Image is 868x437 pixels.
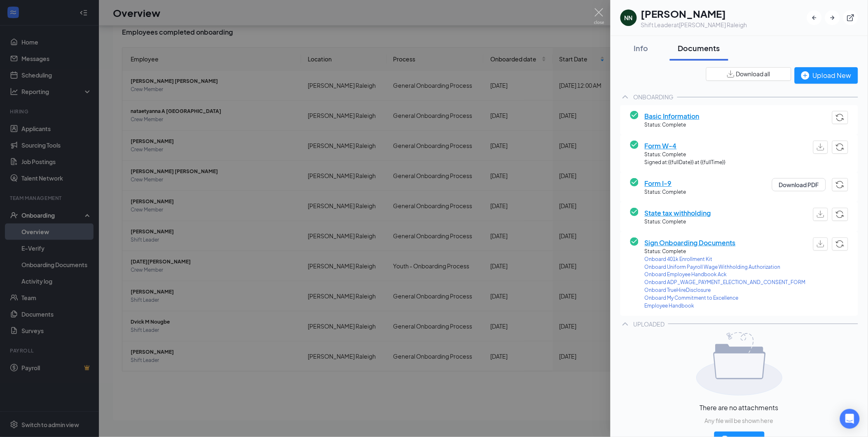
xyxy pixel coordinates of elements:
[645,248,806,256] span: Status: Complete
[634,320,665,328] div: UPLOADED
[645,141,726,151] span: Form W-4
[645,208,711,218] span: State tax withholding
[620,319,630,329] svg: ChevronUp
[645,159,726,167] span: Signed at: {{fullDate}} at {{fullTime}}
[645,263,806,271] a: Onboard Uniform Payroll Wage Withholding Authorization
[645,218,711,226] span: Status: Complete
[807,10,822,25] button: ArrowLeftNew
[847,14,855,22] svg: ExternalLink
[825,10,840,25] button: ArrowRight
[645,178,686,188] span: Form I-9
[641,7,747,21] h1: [PERSON_NAME]
[645,271,806,279] a: Onboard Employee Handbook Ack
[645,287,806,294] a: Onboard TrueHireDisclosure
[641,21,747,29] div: Shift Leader at [PERSON_NAME] Raleigh
[678,43,720,53] div: Documents
[645,237,806,248] span: Sign Onboarding Documents
[634,93,674,101] div: ONBOARDING
[700,402,779,413] span: There are no attachments
[645,279,806,287] a: Onboard ADP_WAGE_PAYMENT_ELECTION_AND_CONSENT_FORM
[629,43,653,53] div: Info
[801,70,852,80] div: Upload New
[625,14,633,22] div: NN
[705,416,774,425] span: Any file will be shown here
[645,302,806,310] a: Employee Handbook
[795,67,858,84] button: Upload New
[828,14,837,22] svg: ArrowRight
[843,10,858,25] button: ExternalLink
[736,70,770,78] span: Download all
[840,409,860,429] div: Open Intercom Messenger
[645,256,806,263] a: Onboard 401k Enrollment Kit
[810,14,819,22] svg: ArrowLeftNew
[620,92,630,102] svg: ChevronUp
[645,121,700,129] span: Status: Complete
[645,188,686,196] span: Status: Complete
[645,294,806,302] a: Onboard My Commitment to Excellence
[645,111,700,121] span: Basic Information
[706,67,791,81] button: Download all
[772,178,826,191] button: Download PDF
[645,151,726,159] span: Status: Complete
